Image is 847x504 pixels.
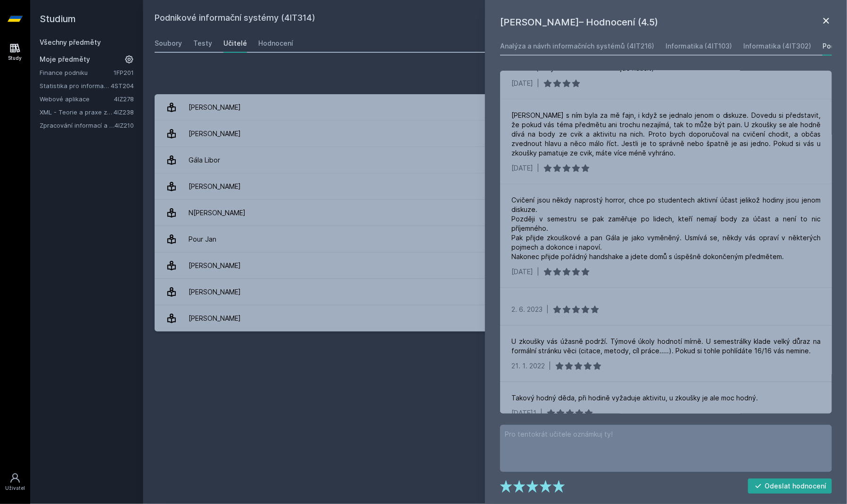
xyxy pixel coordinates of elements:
div: Učitelé [223,39,247,48]
a: [PERSON_NAME] 1 hodnocení 5.0 [155,252,836,279]
div: | [537,163,539,173]
div: N[PERSON_NAME] [189,203,246,222]
a: 4IZ278 [114,95,134,103]
a: 4ST204 [111,82,134,89]
div: | [537,79,539,88]
a: 4IZ210 [115,122,134,129]
a: Zpracování informací a znalostí [40,121,115,130]
div: [DATE] [511,267,533,276]
div: [DATE] [511,79,533,88]
a: Uživatel [2,468,28,496]
div: Uživatel [5,485,25,492]
a: [PERSON_NAME] 1 hodnocení 5.0 [155,279,836,305]
a: XML - Teorie a praxe značkovacích jazyků [40,107,114,117]
div: Pour Jan [189,230,216,249]
a: 4IZ238 [114,108,134,116]
a: Study [2,38,28,66]
span: Moje předměty [40,55,90,64]
a: [PERSON_NAME] 2 hodnocení 5.0 [155,173,836,200]
div: Gála Libor [189,151,220,170]
div: Soubory [155,39,182,48]
div: Hodnocení [258,39,293,48]
h2: Podnikové informační systémy (4IT314) [155,11,730,26]
div: | [546,305,549,314]
a: N[PERSON_NAME] 9 hodnocení 4.7 [155,200,836,226]
div: Study [8,55,22,62]
div: [DATE] [511,163,533,173]
a: Všechny předměty [40,38,101,46]
div: 2. 6. 2023 [511,305,543,314]
a: 1FP201 [114,69,134,76]
div: [PERSON_NAME] [189,177,241,196]
a: Webové aplikace [40,94,114,104]
a: [PERSON_NAME] 2 hodnocení 5.0 [155,121,836,147]
a: Finance podniku [40,68,114,77]
div: [PERSON_NAME] [189,124,241,143]
div: U zkoušky vás úžasně podrží. Týmové úkoly hodnotí mírně. U semestrálky klade velký důraz na formá... [511,337,821,356]
a: [PERSON_NAME] 1 hodnocení 5.0 [155,305,836,332]
div: Testy [193,39,212,48]
div: Cvičení jsou někdy naprostý horror, chce po studentech aktivní účast jelikož hodiny jsou jenom di... [511,195,821,261]
div: [PERSON_NAME] [189,309,241,328]
a: Učitelé [223,34,247,53]
a: Gála Libor 22 hodnocení 4.5 [155,147,836,173]
div: [PERSON_NAME] s ním byla za mě fajn, i když se jednalo jenom o diskuze. Dovedu si představit, že ... [511,111,821,158]
div: [PERSON_NAME] [189,283,241,301]
div: [PERSON_NAME] [189,256,241,275]
a: Statistika pro informatiky [40,81,111,90]
div: [PERSON_NAME] [189,98,241,117]
a: Hodnocení [258,34,293,53]
div: | [537,267,539,276]
a: Soubory [155,34,182,53]
a: [PERSON_NAME] 8 hodnocení 3.3 [155,94,836,121]
a: Pour Jan 5 hodnocení 4.6 [155,226,836,252]
a: Testy [193,34,212,53]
